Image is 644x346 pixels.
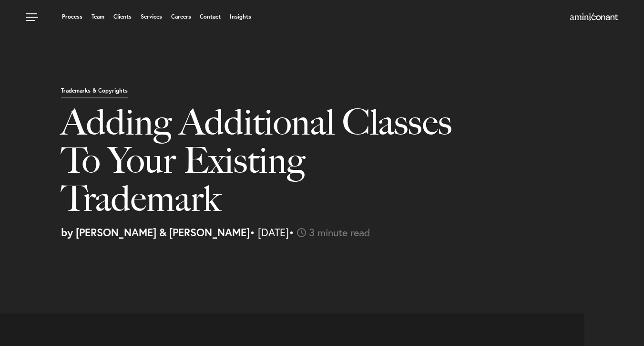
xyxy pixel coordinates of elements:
a: Contact [200,14,221,20]
p: Trademarks & Copyrights [61,88,128,98]
h1: Adding Additional Classes To Your Existing Trademark [61,103,464,227]
img: Amini & Conant [570,13,618,21]
span: • [289,225,294,239]
a: Insights [230,14,251,20]
p: • [DATE] [61,227,637,238]
a: Careers [171,14,191,20]
span: 3 minute read [309,225,370,239]
a: Services [141,14,162,20]
a: Clients [113,14,132,20]
img: icon-time-light.svg [297,228,306,237]
a: Process [62,14,82,20]
a: Team [92,14,104,20]
a: Home [570,14,618,21]
strong: by [PERSON_NAME] & [PERSON_NAME] [61,225,250,239]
